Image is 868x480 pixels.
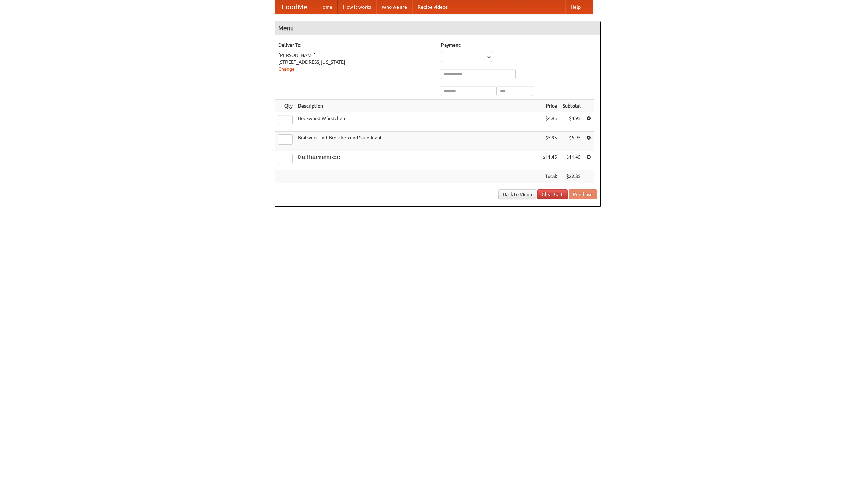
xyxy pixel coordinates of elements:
[275,0,314,14] a: FoodMe
[565,0,586,14] a: Help
[295,132,540,151] td: Bratwurst mit Brötchen und Sauerkraut
[560,132,584,151] td: $5.95
[278,42,434,49] h5: Deliver To:
[278,59,434,65] div: [STREET_ADDRESS][US_STATE]
[295,112,540,132] td: Bockwurst Würstchen
[376,0,412,14] a: Who we are
[537,189,568,199] a: Clear Cart
[338,0,376,14] a: How it works
[275,21,600,35] h4: Menu
[560,112,584,132] td: $4.95
[540,100,560,112] th: Price
[540,112,560,132] td: $4.95
[314,0,338,14] a: Home
[295,100,540,112] th: Description
[569,189,597,199] button: Purchase
[278,66,295,72] a: Change
[412,0,453,14] a: Recipe videos
[560,100,584,112] th: Subtotal
[498,189,536,199] a: Back to Menu
[441,42,597,49] h5: Payment:
[278,52,434,59] div: [PERSON_NAME]
[560,170,584,183] th: $22.35
[540,151,560,170] td: $11.45
[295,151,540,170] td: Das Hausmannskost
[560,151,584,170] td: $11.45
[275,100,295,112] th: Qty
[540,132,560,151] td: $5.95
[540,170,560,183] th: Total:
